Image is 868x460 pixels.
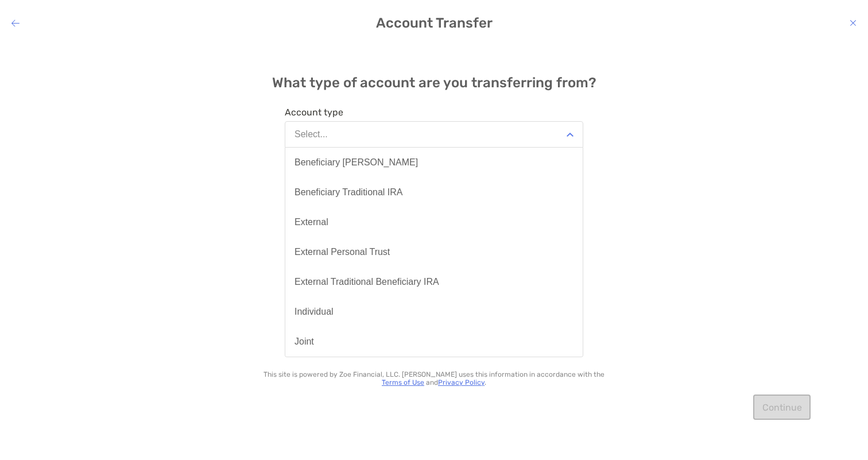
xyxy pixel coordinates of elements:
[261,370,607,386] p: This site is powered by Zoe Financial, LLC. [PERSON_NAME] uses this information in accordance wit...
[285,237,583,267] button: External Personal Trust
[294,277,439,287] div: External Traditional Beneficiary IRA
[294,247,390,257] div: External Personal Trust
[294,157,418,168] div: Beneficiary [PERSON_NAME]
[382,378,424,386] a: Terms of Use
[285,107,583,118] span: Account type
[294,337,314,347] div: Joint
[272,75,596,91] h4: What type of account are you transferring from?
[285,297,583,327] button: Individual
[285,207,583,237] button: External
[294,187,403,198] div: Beneficiary Traditional IRA
[285,121,583,148] button: Select...
[285,177,583,207] button: Beneficiary Traditional IRA
[294,217,328,227] div: External
[438,378,485,386] a: Privacy Policy
[294,129,328,140] div: Select...
[285,267,583,297] button: External Traditional Beneficiary IRA
[294,307,334,317] div: Individual
[567,133,573,137] img: Open dropdown arrow
[285,148,583,177] button: Beneficiary [PERSON_NAME]
[285,327,583,357] button: Joint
